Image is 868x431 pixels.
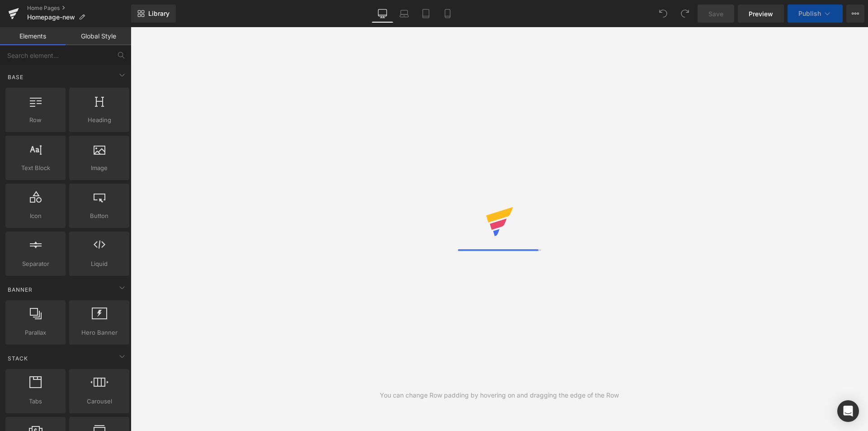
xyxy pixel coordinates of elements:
span: Row [8,115,63,125]
span: Heading [72,115,127,125]
a: Mobile [437,5,458,23]
a: Desktop [372,5,393,23]
span: Stack [7,354,29,363]
span: Button [72,211,127,221]
a: Tablet [415,5,437,23]
span: Save [708,9,723,19]
a: Laptop [393,5,415,23]
a: Preview [738,5,784,23]
span: Preview [749,9,773,19]
button: Undo [654,5,672,23]
span: Liquid [72,259,127,269]
span: Publish [798,10,821,17]
span: Parallax [8,328,63,337]
span: Homepage-new [27,14,75,21]
span: Banner [7,285,33,294]
span: Hero Banner [72,328,127,337]
a: Home Pages [27,5,131,12]
button: More [846,5,864,23]
span: Carousel [72,397,127,406]
span: Base [7,73,24,81]
span: Icon [8,211,63,221]
button: Redo [676,5,694,23]
span: Library [148,9,170,18]
span: Tabs [8,397,63,406]
span: Image [72,163,127,173]
button: Publish [788,5,843,23]
span: Separator [8,259,63,269]
a: New Library [131,5,176,23]
div: Open Intercom Messenger [837,400,859,422]
a: Global Style [66,27,131,45]
span: Text Block [8,163,63,173]
div: You can change Row padding by hovering on and dragging the edge of the Row [380,390,619,400]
